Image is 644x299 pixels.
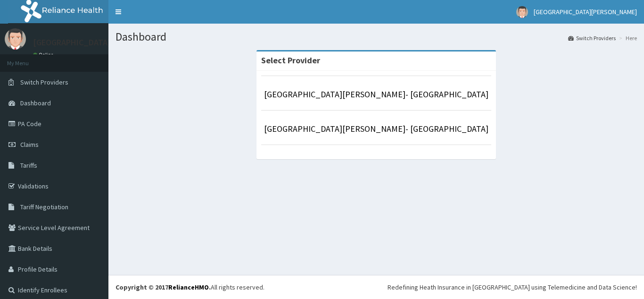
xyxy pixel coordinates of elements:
[568,34,616,42] a: Switch Providers
[33,38,173,47] p: [GEOGRAPHIC_DATA][PERSON_NAME]
[516,6,528,18] img: User Image
[20,161,37,170] span: Tariffs
[388,282,637,292] div: Redefining Heath Insurance in [GEOGRAPHIC_DATA] using Telemedicine and Data Science!
[108,275,644,299] footer: All rights reserved.
[20,78,68,86] span: Switch Providers
[617,34,637,42] li: Here
[264,89,488,100] a: [GEOGRAPHIC_DATA][PERSON_NAME]- [GEOGRAPHIC_DATA]
[168,283,209,291] a: RelianceHMO
[264,123,488,134] a: [GEOGRAPHIC_DATA][PERSON_NAME]- [GEOGRAPHIC_DATA]
[534,8,637,16] span: [GEOGRAPHIC_DATA][PERSON_NAME]
[20,99,51,107] span: Dashboard
[20,203,68,211] span: Tariff Negotiation
[33,51,56,58] a: Online
[5,28,26,50] img: User Image
[116,31,637,43] h1: Dashboard
[116,283,211,291] strong: Copyright © 2017 .
[261,55,320,66] strong: Select Provider
[20,140,39,149] span: Claims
